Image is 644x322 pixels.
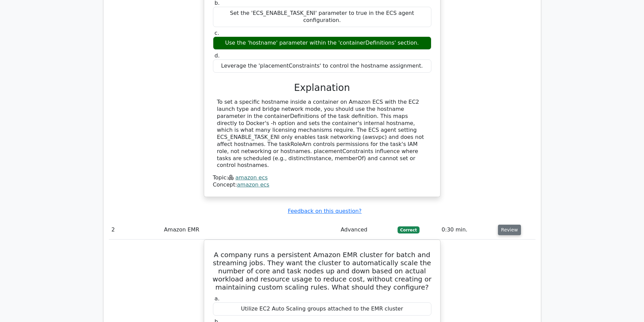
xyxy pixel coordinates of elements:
a: amazon ecs [235,174,268,181]
div: Leverage the 'placementConstraints' to control the hostname assignment. [213,59,431,73]
h3: Explanation [217,82,427,94]
td: 2 [109,220,161,240]
div: Utilize EC2 Auto Scaling groups attached to the EMR cluster [213,302,431,316]
div: Use the 'hostname' parameter within the 'containerDefinitions' section. [213,36,431,50]
td: 0:30 min. [439,220,495,240]
h5: A company runs a persistent Amazon EMR cluster for batch and streaming jobs. They want the cluste... [212,251,432,291]
div: Set the 'ECS_ENABLE_TASK_ENI' parameter to true in the ECS agent configuration. [213,7,431,27]
button: Review [498,225,521,235]
a: Feedback on this question? [288,208,361,214]
span: a. [215,295,220,302]
a: amazon ecs [237,181,269,188]
div: Topic: [213,174,431,181]
td: Amazon EMR [161,220,338,240]
span: c. [215,30,219,36]
div: To set a specific hostname inside a container on Amazon ECS with the EC2 launch type and bridge n... [217,99,427,169]
span: Correct [398,226,420,233]
td: Advanced [338,220,395,240]
div: Concept: [213,181,431,189]
span: d. [215,52,220,59]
